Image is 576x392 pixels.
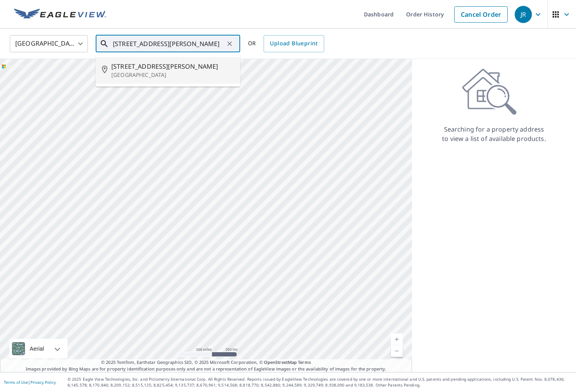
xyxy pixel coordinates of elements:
[248,35,324,52] div: OR
[298,359,311,365] a: Terms
[224,38,235,49] button: Clear
[270,39,317,48] span: Upload Blueprint
[101,359,311,366] span: © 2025 TomTom, Earthstar Geographics SIO, © 2025 Microsoft Corporation, ©
[264,359,297,365] a: OpenStreetMap
[4,380,28,385] a: Terms of Use
[454,6,508,23] a: Cancel Order
[113,33,224,55] input: Search by address or latitude-longitude
[391,345,403,357] a: Current Level 5, Zoom Out
[442,125,546,143] p: Searching for a property address to view a list of available products.
[111,71,234,79] p: [GEOGRAPHIC_DATA]
[10,33,88,55] div: [GEOGRAPHIC_DATA]
[515,6,532,23] div: JR
[27,339,46,358] div: Aerial
[391,333,403,345] a: Current Level 5, Zoom In
[4,380,56,385] p: |
[111,62,234,71] span: [STREET_ADDRESS][PERSON_NAME]
[9,339,68,358] div: Aerial
[30,380,56,385] a: Privacy Policy
[68,376,572,388] p: © 2025 Eagle View Technologies, Inc. and Pictometry International Corp. All Rights Reserved. Repo...
[264,35,324,52] a: Upload Blueprint
[14,9,106,20] img: EV Logo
